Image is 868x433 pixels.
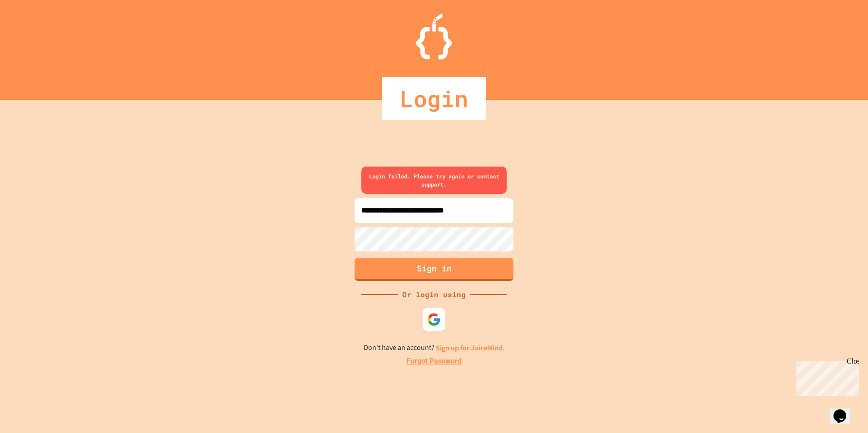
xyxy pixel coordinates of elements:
[398,289,470,300] div: Or login using
[364,342,505,354] p: Don't have an account?
[793,357,859,396] iframe: chat widget
[416,14,452,59] img: Logo.svg
[427,313,441,326] img: google-icon.svg
[830,397,859,424] iframe: chat widget
[355,258,513,281] button: Sign in
[406,356,462,367] a: Forgot Password
[4,4,63,58] div: Chat with us now!Close
[382,77,486,120] div: Login
[361,167,507,194] div: Login failed. Please try again or contact support.
[436,343,505,353] a: Sign up for JuiceMind.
